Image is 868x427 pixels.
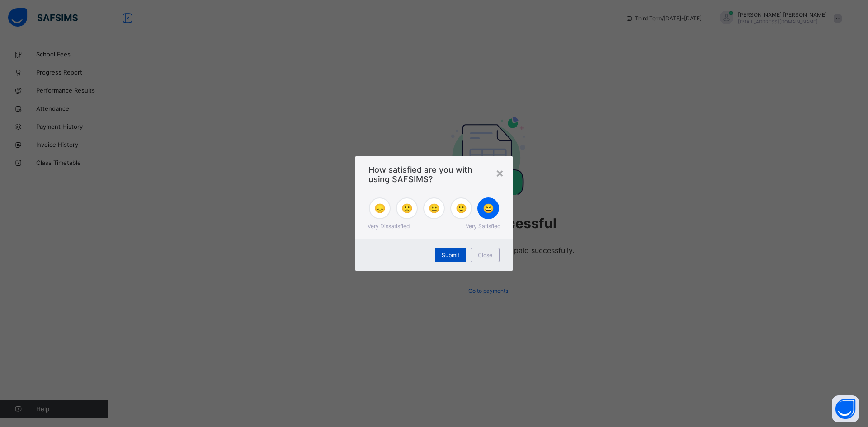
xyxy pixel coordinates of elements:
[832,395,859,422] button: Open asap
[368,165,500,184] span: How satisfied are you with using SAFSIMS?
[429,203,440,214] span: 😐
[401,203,413,214] span: 🙁
[368,223,410,230] span: Very Dissatisfied
[466,223,500,230] span: Very Satisfied
[456,203,467,214] span: 🙂
[442,252,459,258] span: Submit
[495,165,504,180] div: ×
[374,203,386,214] span: 😞
[483,203,494,214] span: 😄
[478,252,492,258] span: Close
